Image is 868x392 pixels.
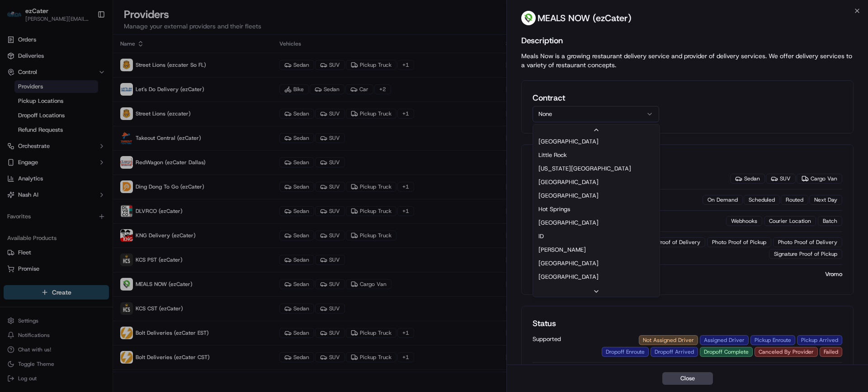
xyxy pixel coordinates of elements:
[766,174,796,184] div: SUV
[41,95,124,102] div: We're available if you need us!
[5,174,73,190] a: 📗Knowledge Base
[538,219,599,227] span: [GEOGRAPHIC_DATA]
[521,11,536,25] img: melas_now_logo.png
[9,86,25,102] img: 1736555255976-a54dd68f-1ca7-489b-9aae-adbdc363a1c4
[726,216,762,226] div: Webhooks
[538,232,544,240] span: ID
[18,177,69,186] span: Knowledge Base
[28,140,73,147] span: [PERSON_NAME]
[64,199,109,206] a: Powered byPylon
[809,195,842,205] div: Next Day
[538,151,567,159] span: Little Rock
[533,92,659,104] h2: Contract
[825,270,842,278] p: Vromo
[744,195,780,205] div: Scheduled
[818,216,842,226] div: Batch
[533,335,594,343] span: Supported
[80,140,99,147] span: [DATE]
[769,249,842,259] div: Signature Proof of Pickup
[797,174,842,184] div: Cargo Van
[154,89,165,100] button: Start new chat
[75,140,78,147] span: •
[73,174,149,190] a: 💻API Documentation
[9,9,27,27] img: Nash
[538,259,599,267] span: [GEOGRAPHIC_DATA]
[533,270,825,278] div: TMS
[521,51,854,69] p: Meals Now is a growing restaurant delivery service and provider of delivery services. We offer de...
[662,372,713,385] button: Close
[781,195,808,205] div: Routed
[533,156,842,168] h2: Capabilities
[538,246,586,254] span: [PERSON_NAME]
[140,115,165,126] button: See all
[538,192,599,200] span: [GEOGRAPHIC_DATA]
[19,86,35,102] img: 8182517743763_77ec11ffeaf9c9a3fa3b_72.jpg
[90,199,109,206] span: Pylon
[764,216,816,226] div: Courier Location
[538,138,599,146] span: [GEOGRAPHIC_DATA]
[9,178,16,185] div: 📗
[85,177,145,186] span: API Documentation
[627,237,705,247] div: Signature Proof of Delivery
[730,174,765,184] div: Sedan
[24,58,163,68] input: Got a question? Start typing here...
[41,86,148,95] div: Start new chat
[538,165,631,173] span: [US_STATE][GEOGRAPHIC_DATA]
[521,34,854,47] h2: Description
[538,12,632,24] h2: MEALS NOW (ezCater)
[533,317,842,330] h2: Status
[9,117,61,125] div: Past conversations
[9,131,24,148] img: Jes Laurent
[538,273,599,281] span: [GEOGRAPHIC_DATA]
[76,178,84,185] div: 💻
[707,237,771,247] div: Photo Proof of Pickup
[9,36,165,51] p: Welcome 👋
[538,205,570,213] span: Hot Springs
[538,178,599,186] span: [GEOGRAPHIC_DATA]
[703,195,743,205] div: On Demand
[773,237,842,247] div: Photo Proof of Delivery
